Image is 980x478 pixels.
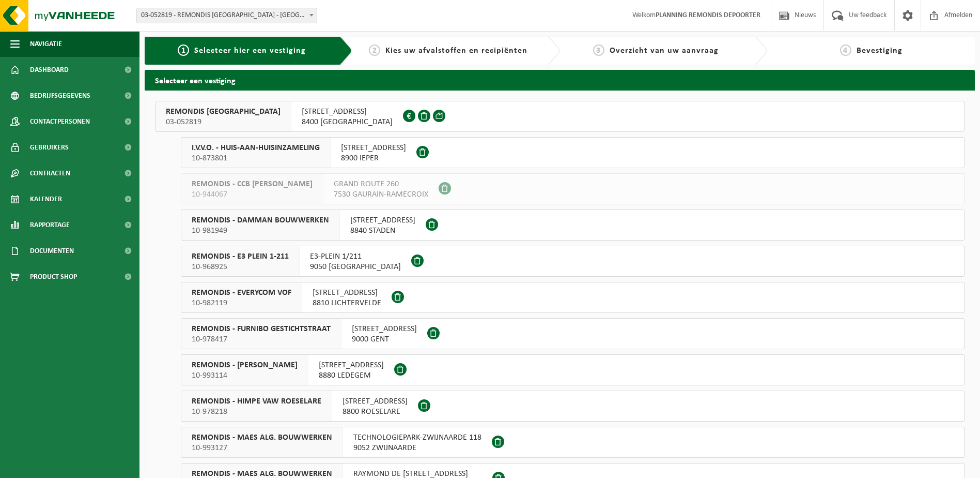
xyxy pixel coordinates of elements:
[192,407,321,417] span: 10-978218
[178,44,189,56] span: 1
[656,11,760,19] strong: PLANNING REMONDIS DEPOORTER
[30,160,70,186] span: Contracten
[192,298,291,308] span: 10-982119
[310,262,401,272] span: 9050 [GEOGRAPHIC_DATA]
[593,44,604,56] span: 3
[30,31,62,57] span: Navigatie
[840,44,851,56] span: 4
[30,186,62,212] span: Kalender
[353,443,481,453] span: 9052 ZWIJNAARDE
[192,370,298,381] span: 10-993114
[192,226,329,236] span: 10-981949
[313,298,381,308] span: 8810 LICHTERVELDE
[857,47,903,55] span: Bevestiging
[192,179,313,189] span: REMONDIS - CCB [PERSON_NAME]
[352,324,417,334] span: [STREET_ADDRESS]
[192,215,329,226] span: REMONDIS - DAMMAN BOUWWERKEN
[181,318,965,349] button: REMONDIS - FURNIBO GESTICHTSTRAAT 10-978417 [STREET_ADDRESS]9000 GENT
[155,101,965,132] button: REMONDIS [GEOGRAPHIC_DATA] 03-052819 [STREET_ADDRESS]8400 [GEOGRAPHIC_DATA]
[369,44,380,56] span: 2
[30,57,69,83] span: Dashboard
[352,334,417,345] span: 9000 GENT
[334,189,428,200] span: 7530 GAURAIN-RAMECROIX
[192,153,320,163] span: 10-873801
[192,251,289,262] span: REMONDIS - E3 PLEIN 1-211
[30,238,74,264] span: Documenten
[137,8,317,23] span: 03-052819 - REMONDIS WEST-VLAANDEREN - OOSTENDE
[313,288,381,298] span: [STREET_ADDRESS]
[30,212,70,238] span: Rapportage
[353,432,481,443] span: TECHNOLOGIEPARK-ZWIJNAARDE 118
[192,288,291,298] span: REMONDIS - EVERYCOM VOF
[302,107,393,117] span: [STREET_ADDRESS]
[192,443,332,453] span: 10-993127
[341,143,406,153] span: [STREET_ADDRESS]
[181,427,965,458] button: REMONDIS - MAES ALG. BOUWWERKEN 10-993127 TECHNOLOGIEPARK-ZWIJNAARDE 1189052 ZWIJNAARDE
[343,407,408,417] span: 8800 ROESELARE
[181,246,965,277] button: REMONDIS - E3 PLEIN 1-211 10-968925 E3-PLEIN 1/2119050 [GEOGRAPHIC_DATA]
[30,264,77,290] span: Product Shop
[610,47,719,55] span: Overzicht van uw aanvraag
[194,47,306,55] span: Selecteer hier een vestiging
[341,153,406,163] span: 8900 IEPER
[192,396,321,407] span: REMONDIS - HIMPE VAW ROESELARE
[30,135,69,160] span: Gebruikers
[181,391,965,422] button: REMONDIS - HIMPE VAW ROESELARE 10-978218 [STREET_ADDRESS]8800 ROESELARE
[343,396,408,407] span: [STREET_ADDRESS]
[319,360,384,370] span: [STREET_ADDRESS]
[181,282,965,313] button: REMONDIS - EVERYCOM VOF 10-982119 [STREET_ADDRESS]8810 LICHTERVELDE
[192,262,289,272] span: 10-968925
[192,324,331,334] span: REMONDIS - FURNIBO GESTICHTSTRAAT
[30,109,90,135] span: Contactpersonen
[192,143,320,153] span: I.V.V.O. - HUIS-AAN-HUISINZAMELING
[192,189,313,200] span: 10-944067
[136,8,317,23] span: 03-052819 - REMONDIS WEST-VLAANDEREN - OOSTENDE
[192,360,298,370] span: REMONDIS - [PERSON_NAME]
[350,226,415,236] span: 8840 STADEN
[310,251,401,262] span: E3-PLEIN 1/211
[334,179,428,189] span: GRAND ROUTE 260
[385,47,527,55] span: Kies uw afvalstoffen en recipiënten
[319,370,384,381] span: 8880 LEDEGEM
[166,107,281,117] span: REMONDIS [GEOGRAPHIC_DATA]
[181,137,965,168] button: I.V.V.O. - HUIS-AAN-HUISINZAMELING 10-873801 [STREET_ADDRESS]8900 IEPER
[166,117,281,127] span: 03-052819
[192,432,332,443] span: REMONDIS - MAES ALG. BOUWWERKEN
[181,210,965,241] button: REMONDIS - DAMMAN BOUWWERKEN 10-981949 [STREET_ADDRESS]8840 STADEN
[30,83,90,109] span: Bedrijfsgegevens
[302,117,393,127] span: 8400 [GEOGRAPHIC_DATA]
[181,354,965,385] button: REMONDIS - [PERSON_NAME] 10-993114 [STREET_ADDRESS]8880 LEDEGEM
[192,334,331,345] span: 10-978417
[145,70,975,90] h2: Selecteer een vestiging
[350,215,415,226] span: [STREET_ADDRESS]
